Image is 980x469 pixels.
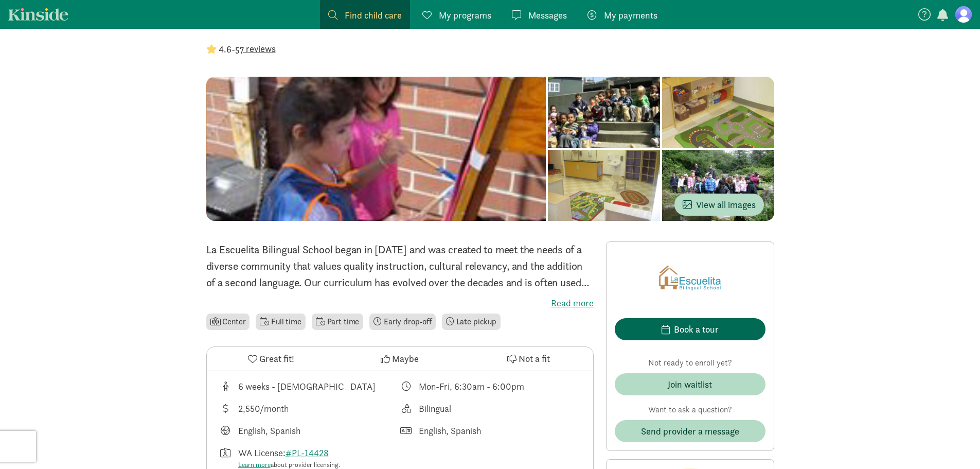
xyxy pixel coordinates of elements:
li: Center [206,314,250,330]
a: Learn more [238,460,271,469]
div: Languages taught [219,424,400,438]
button: Send provider a message [615,420,765,442]
button: View all images [674,194,764,216]
a: Kinside [8,8,68,21]
span: My payments [604,8,657,22]
button: Great fit! [207,347,335,371]
img: Provider logo [659,250,721,306]
label: Read more [206,297,594,309]
div: This provider's education philosophy [400,402,581,415]
div: Bilingual [419,402,451,415]
li: Part time [312,314,363,330]
div: Join waitlist [668,377,712,391]
div: English, Spanish [238,424,300,438]
div: 6 weeks - [DEMOGRAPHIC_DATA] [238,379,376,393]
button: Book a tour [615,318,765,340]
li: Late pickup [442,314,501,330]
div: Average tuition for this program [219,402,400,415]
span: Send provider a message [641,424,739,438]
span: Messages [528,8,567,22]
strong: 4.6 [219,43,231,55]
span: Not a fit [519,352,550,366]
p: La Escuelita Bilingual School began in [DATE] and was created to meet the needs of a diverse comm... [206,241,594,291]
div: Languages spoken [400,424,581,438]
span: My programs [439,8,491,22]
div: English, Spanish [419,424,481,438]
div: Mon-Fri, 6:30am - 6:00pm [419,379,524,393]
p: Not ready to enroll yet? [615,357,765,369]
a: #PL-14428 [286,447,329,459]
div: Class schedule [400,379,581,393]
button: Join waitlist [615,373,765,395]
button: Not a fit [464,347,593,371]
span: Maybe [392,352,419,366]
div: Age range for children that this provider cares for [219,379,400,393]
button: Maybe [335,347,464,371]
div: Book a tour [674,322,719,336]
div: - [206,42,276,56]
span: Find child care [345,8,402,22]
li: Early drop-off [369,314,436,330]
li: Full time [256,314,305,330]
span: Great fit! [259,352,294,366]
button: 57 reviews [235,42,276,56]
span: View all images [683,198,756,212]
div: 2,550/month [238,402,289,415]
p: Want to ask a question? [615,404,765,416]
